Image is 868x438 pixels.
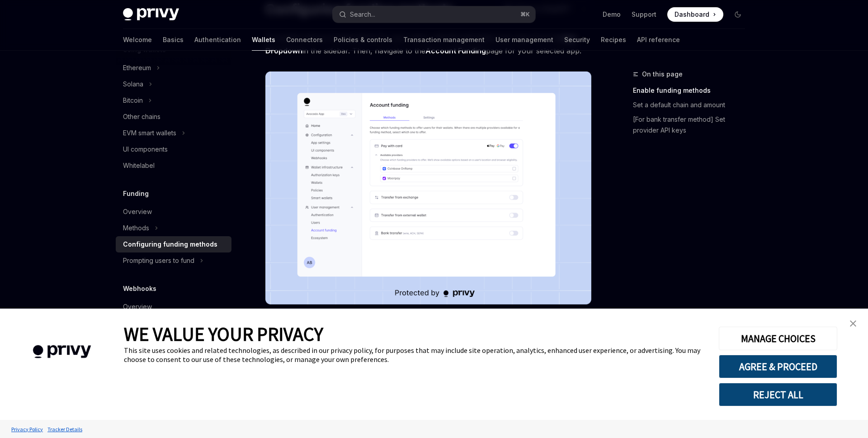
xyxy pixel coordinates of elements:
[123,188,149,199] h5: Funding
[633,98,752,112] a: Set a default chain and amount
[520,11,530,18] span: ⌘ K
[731,7,745,22] button: Toggle dark mode
[123,144,168,155] div: UI components
[719,383,837,406] button: REJECT ALL
[116,109,231,125] a: Other chains
[116,236,231,252] a: Configuring funding methods
[116,204,231,220] a: Overview
[123,8,179,21] img: dark logo
[9,421,45,437] a: Privacy Policy
[601,29,626,51] a: Recipes
[333,6,535,23] button: Search...⌘K
[123,255,194,266] div: Prompting users to fund
[14,332,110,371] img: company logo
[265,71,591,305] img: Fundingupdate PNG
[334,29,392,51] a: Policies & controls
[850,320,856,327] img: close banner
[719,355,837,378] button: AGREE & PROCEED
[123,239,217,250] div: Configuring funding methods
[123,62,151,73] div: Ethereum
[844,314,862,333] a: close banner
[667,7,723,22] a: Dashboard
[719,327,837,350] button: MANAGE CHOICES
[637,29,680,51] a: API reference
[124,322,323,346] span: WE VALUE YOUR PRIVACY
[124,346,705,364] div: This site uses cookies and related technologies, as described in our privacy policy, for purposes...
[403,29,485,51] a: Transaction management
[632,10,656,19] a: Support
[123,160,155,171] div: Whitelabel
[425,46,486,56] a: Account Funding
[123,301,152,312] div: Overview
[495,29,553,51] a: User management
[642,69,683,80] span: On this page
[286,29,323,51] a: Connectors
[163,29,184,51] a: Basics
[633,112,752,138] a: [For bank transfer method] Set provider API keys
[45,421,85,437] a: Tracker Details
[123,29,152,51] a: Welcome
[116,157,231,174] a: Whitelabel
[252,29,275,51] a: Wallets
[123,128,176,138] div: EVM smart wallets
[194,29,241,51] a: Authentication
[123,283,156,294] h5: Webhooks
[123,111,160,122] div: Other chains
[123,223,149,233] div: Methods
[116,299,231,315] a: Overview
[603,10,621,19] a: Demo
[633,83,752,98] a: Enable funding methods
[123,79,143,90] div: Solana
[123,95,143,106] div: Bitcoin
[350,9,375,20] div: Search...
[123,206,152,217] div: Overview
[116,141,231,157] a: UI components
[564,29,590,51] a: Security
[675,10,709,19] span: Dashboard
